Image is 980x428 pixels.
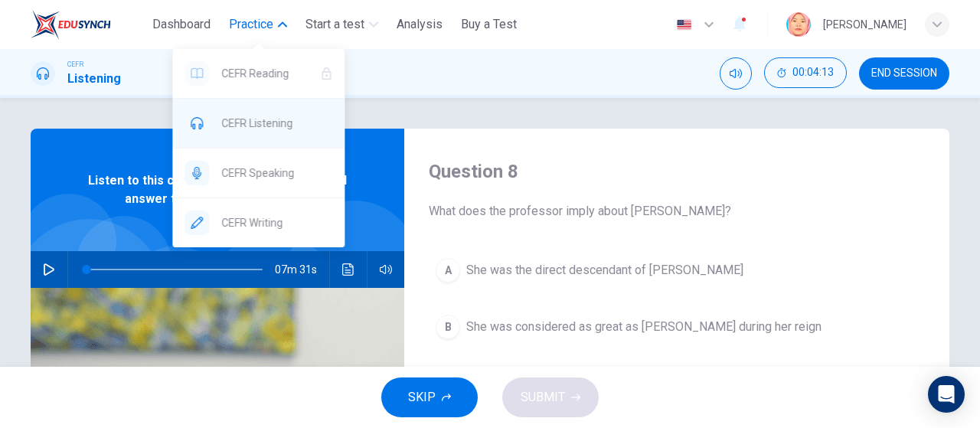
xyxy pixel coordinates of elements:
[305,15,364,34] span: Start a test
[381,377,478,417] button: SKIP
[429,159,925,184] h4: Question 8
[429,308,925,346] button: BShe was considered as great as [PERSON_NAME] during her reign
[221,214,332,232] span: CEFR Writing
[390,11,449,38] button: Analysis
[172,99,345,148] div: CEFR Listening
[80,172,354,208] span: Listen to this clip about [PERSON_NAME] and answer the following questions:
[31,9,111,40] img: ELTC logo
[455,11,523,38] button: Buy a Test
[436,258,460,283] div: A
[31,9,146,40] a: ELTC logo
[146,11,217,38] button: Dashboard
[336,251,361,288] button: Click to see the audio transcription
[720,57,752,90] div: Mute
[172,198,345,247] div: CEFR Writing
[429,364,925,403] button: CShe reigned at a time of turmoil
[764,57,847,88] button: 00:04:13
[221,114,332,132] span: CEFR Listening
[299,11,384,38] button: Start a test
[675,19,694,31] img: en
[429,202,925,221] span: What does the professor imply about [PERSON_NAME]?
[429,251,925,289] button: AShe was the direct descendant of [PERSON_NAME]
[223,11,293,38] button: Practice
[466,318,822,336] span: She was considered as great as [PERSON_NAME] during her reign
[172,49,345,98] div: YOU NEED A LICENSE TO ACCESS THIS CONTENT
[221,64,308,83] span: CEFR Reading
[859,57,949,90] button: END SESSION
[871,67,937,80] span: END SESSION
[823,15,906,34] div: [PERSON_NAME]
[229,15,273,34] span: Practice
[67,59,83,70] span: CEFR
[397,15,443,34] span: Analysis
[764,57,847,90] div: Hide
[275,251,329,288] span: 07m 31s
[466,261,743,279] span: She was the direct descendant of [PERSON_NAME]
[152,15,211,34] span: Dashboard
[67,70,121,88] h1: Listening
[786,12,811,37] img: Profile picture
[221,164,332,182] span: CEFR Speaking
[461,15,517,34] span: Buy a Test
[436,315,460,339] div: B
[928,376,965,413] div: Open Intercom Messenger
[172,149,345,198] div: CEFR Speaking
[408,387,436,408] span: SKIP
[792,67,834,79] span: 00:04:13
